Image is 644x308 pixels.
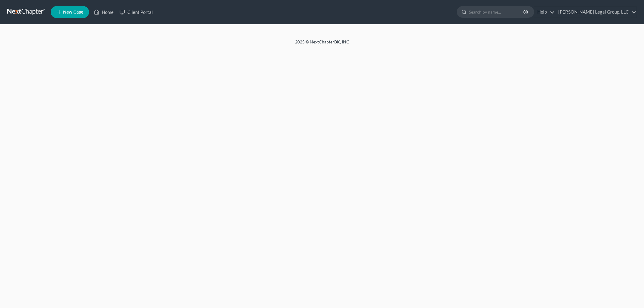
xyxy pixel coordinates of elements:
a: [PERSON_NAME] Legal Group, LLC [555,7,636,17]
a: Home [91,7,117,17]
input: Search by name... [469,6,524,17]
span: New Case [63,10,83,14]
div: 2025 © NextChapterBK, INC [150,39,494,50]
a: Help [534,7,555,17]
a: Client Portal [117,7,156,17]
